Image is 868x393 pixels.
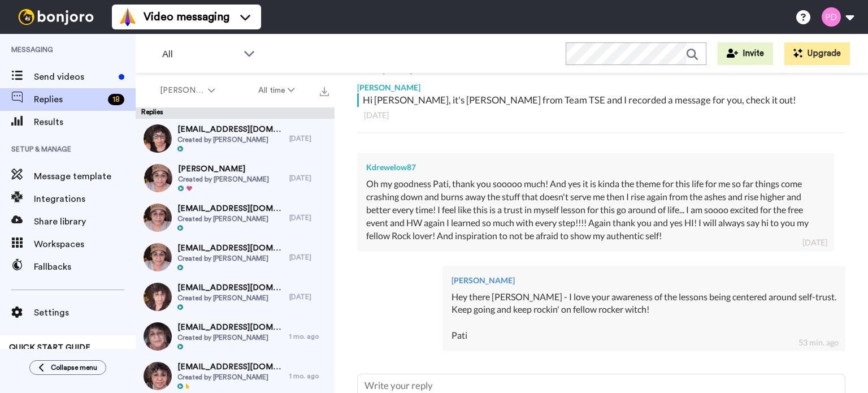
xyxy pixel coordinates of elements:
[34,306,136,319] span: Settings
[51,363,97,372] span: Collapse menu
[364,110,839,121] div: [DATE]
[289,292,329,301] div: [DATE]
[177,243,284,254] span: [EMAIL_ADDRESS][DOMAIN_NAME]
[316,82,332,99] button: Export all results that match these filters now.
[34,192,136,206] span: Integrations
[366,162,825,173] div: Kdrewelow87
[177,322,284,333] span: [EMAIL_ADDRESS][DOMAIN_NAME]
[136,277,335,317] a: [EMAIL_ADDRESS][DOMAIN_NAME]Created by [PERSON_NAME][DATE]
[784,42,850,65] button: Upgrade
[136,237,335,277] a: [EMAIL_ADDRESS][DOMAIN_NAME]Created by [PERSON_NAME][DATE]
[289,372,329,381] div: 1 mo. ago
[177,293,284,303] span: Created by [PERSON_NAME]
[452,275,836,286] div: [PERSON_NAME]
[162,47,238,61] span: All
[136,198,335,237] a: [EMAIL_ADDRESS][DOMAIN_NAME]Created by [PERSON_NAME][DATE]
[177,135,284,144] span: Created by [PERSON_NAME]
[136,317,335,356] a: [EMAIL_ADDRESS][DOMAIN_NAME]Created by [PERSON_NAME]1 mo. ago
[178,175,269,184] span: Created by [PERSON_NAME]
[34,115,136,129] span: Results
[144,243,172,271] img: 0528fc39-b6ee-410c-aa91-56ca3860ba89-thumb.jpg
[144,164,172,192] img: ef936154-c16c-4a6a-bac4-b581b83d3d5e-thumb.jpg
[177,203,284,214] span: [EMAIL_ADDRESS][DOMAIN_NAME]
[177,333,284,342] span: Created by [PERSON_NAME]
[237,80,317,101] button: All time
[177,282,284,293] span: [EMAIL_ADDRESS][DOMAIN_NAME]
[144,283,172,311] img: 6cafcf02-b60a-4505-a94a-ba3d3d93d020-thumb.jpg
[802,237,827,248] div: [DATE]
[34,260,136,274] span: Fallbacks
[320,87,329,96] img: export.svg
[34,237,136,251] span: Workspaces
[9,344,90,352] span: QUICK START GUIDE
[144,204,172,232] img: 81a420bc-d8fd-4190-af60-9608e615af58-thumb.jpg
[452,291,836,342] div: Hey there [PERSON_NAME] - I love your awareness of the lessons being centered around self-trust. ...
[289,332,329,341] div: 1 mo. ago
[29,360,106,375] button: Collapse menu
[177,361,284,373] span: [EMAIL_ADDRESS][DOMAIN_NAME]
[136,107,335,119] div: Replies
[144,9,229,25] span: Video messaging
[34,70,114,84] span: Send videos
[108,94,124,105] div: 18
[144,322,172,351] img: d4695acf-e5bb-40f6-a370-2a144e15ae2c-thumb.jpg
[366,178,825,242] div: Oh my goodness Pati, thank you sooooo much! And yes it is kinda the theme for this life for me so...
[357,76,845,93] div: [PERSON_NAME]
[178,163,269,175] span: [PERSON_NAME]
[363,93,843,107] div: Hi [PERSON_NAME], it's [PERSON_NAME] from Team TSE and I recorded a message for you, check it out!
[136,158,335,198] a: [PERSON_NAME]Created by [PERSON_NAME][DATE]
[177,373,284,382] span: Created by [PERSON_NAME]
[798,337,839,348] div: 53 min. ago
[289,134,329,143] div: [DATE]
[718,42,773,65] button: Invite
[160,85,206,96] span: [PERSON_NAME]
[289,213,329,222] div: [DATE]
[177,214,284,223] span: Created by [PERSON_NAME]
[34,93,103,106] span: Replies
[177,254,284,263] span: Created by [PERSON_NAME]
[144,124,172,153] img: b11b5afa-baa0-432f-bcf6-b829e1f90ab4-thumb.jpg
[119,8,137,26] img: vm-color.svg
[34,170,136,183] span: Message template
[138,80,237,101] button: [PERSON_NAME]
[136,119,335,158] a: [EMAIL_ADDRESS][DOMAIN_NAME]Created by [PERSON_NAME][DATE]
[177,124,284,135] span: [EMAIL_ADDRESS][DOMAIN_NAME]
[34,215,136,228] span: Share library
[289,174,329,183] div: [DATE]
[289,253,329,262] div: [DATE]
[144,362,172,390] img: e0bf3a6b-fa9e-4119-9d90-30f32df7c5fb-thumb.jpg
[14,9,98,25] img: bj-logo-header-white.svg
